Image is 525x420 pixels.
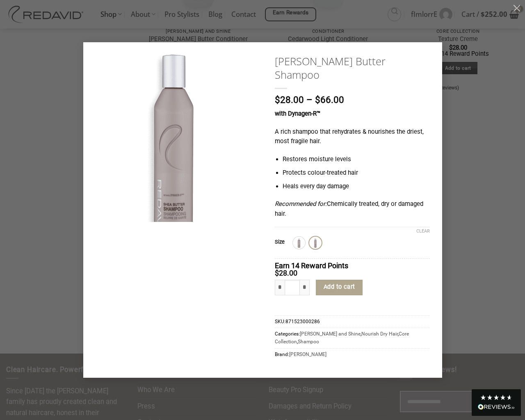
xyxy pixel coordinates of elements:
input: Increase quantity of Shea Butter Shampoo [300,280,310,295]
input: Product quantity [285,280,300,295]
bdi: 66.00 [315,94,344,105]
em: Recommended for: [275,200,327,208]
input: Reduce quantity of Shea Butter Shampoo [275,280,285,295]
button: Add to cart [316,280,363,295]
span: SKU: [275,315,430,328]
div: Read All Reviews [472,389,521,416]
a: Nourish Dry Hair [361,331,398,337]
strong: with Dynagen-R™ [275,110,320,117]
span: $ [275,269,279,277]
div: Read All Reviews [478,404,515,410]
label: Size [275,239,285,245]
li: Restores moisture levels [283,155,429,164]
p: Chemically treated, dry or damaged hair. [275,199,430,219]
img: 1L [294,237,304,248]
span: Brand: [275,348,430,361]
a: [PERSON_NAME] Butter Shampoo [275,55,430,82]
a: Clear options [416,228,430,234]
img: REVIEWS.io [478,404,515,410]
span: – [306,94,313,105]
li: Protects colour-treated hair [283,168,429,178]
span: Categories: , , , [275,328,430,348]
div: 4.8 Stars [480,394,513,401]
a: Shampoo [298,339,319,345]
span: $ [315,94,320,105]
bdi: 28.00 [275,269,297,277]
img: 250ml [310,237,321,248]
a: [PERSON_NAME] [289,352,326,357]
div: 1L [293,237,305,249]
img: REDAVID Shea Butter Shampoo [83,42,263,281]
a: [PERSON_NAME] and Shine [300,331,361,337]
span: $ [275,94,280,105]
p: A rich shampoo that rehydrates & nourishes the driest, most fragile hair. [275,127,430,147]
span: Earn 14 Reward Points [275,261,348,270]
li: Heals every day damage [283,182,429,192]
div: 250ml [309,237,322,249]
span: 871523000286 [285,319,320,324]
bdi: 28.00 [275,94,304,105]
